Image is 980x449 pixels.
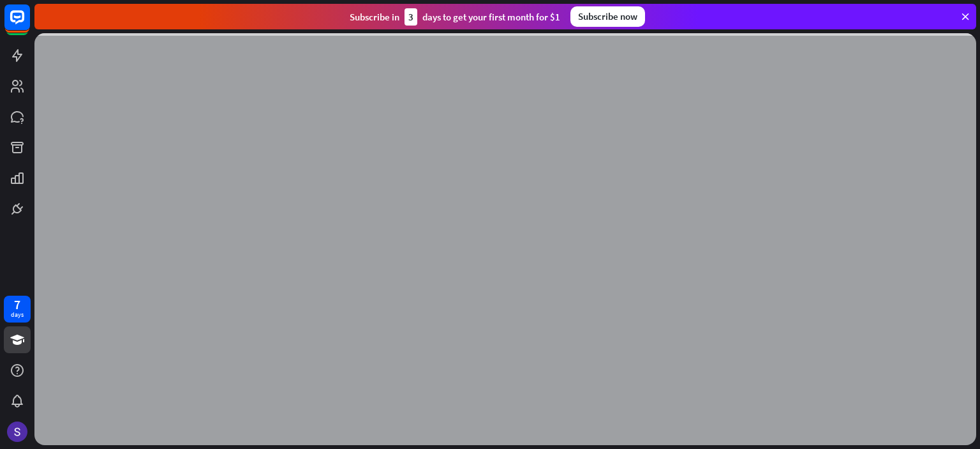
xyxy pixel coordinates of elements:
div: 3 [405,8,417,26]
div: days [11,310,24,319]
a: 7 days [4,296,31,323]
div: Subscribe now [570,6,645,27]
div: 7 [14,299,20,310]
div: Subscribe in days to get your first month for $1 [350,8,560,26]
